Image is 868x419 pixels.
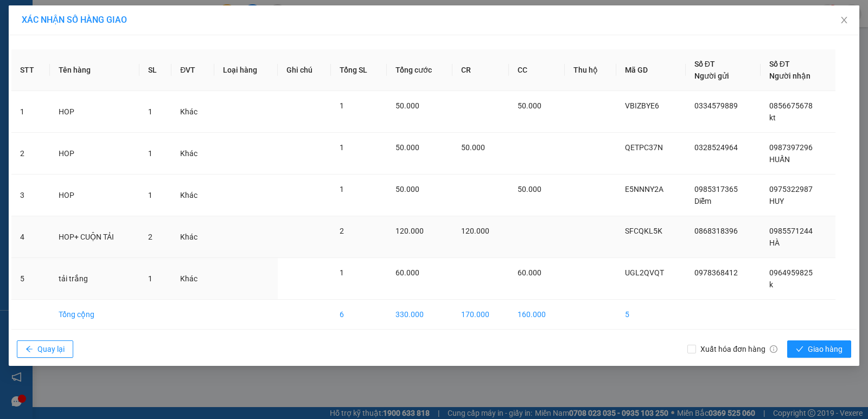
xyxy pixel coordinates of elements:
[340,227,344,235] span: 2
[148,149,152,158] span: 1
[395,185,419,194] span: 50.000
[11,49,50,91] th: STT
[171,258,214,300] td: Khác
[769,72,810,80] span: Người nhận
[22,15,127,25] span: XÁC NHẬN SỐ HÀNG GIAO
[214,49,278,91] th: Loại hàng
[769,113,776,122] span: kt
[796,345,803,354] span: check
[625,185,663,194] span: E5NNNY2A
[17,340,73,358] button: arrow-leftQuay lại
[565,49,616,91] th: Thu hộ
[25,345,33,354] span: arrow-left
[616,300,686,330] td: 5
[139,49,171,91] th: SL
[148,191,152,199] span: 1
[50,258,139,300] td: tải trắng
[787,340,851,358] button: checkGiao hàng
[769,143,813,152] span: 0987397296
[694,143,738,152] span: 0328524964
[395,101,419,110] span: 50.000
[518,268,541,277] span: 60.000
[171,49,214,91] th: ĐVT
[694,268,738,277] span: 0978368412
[50,133,139,175] td: HOP
[769,280,773,289] span: k
[518,101,541,110] span: 50.000
[171,175,214,216] td: Khác
[395,143,419,152] span: 50.000
[829,5,859,36] button: Close
[461,143,485,152] span: 50.000
[694,227,738,235] span: 0868318396
[769,227,813,235] span: 0985571244
[518,185,541,194] span: 50.000
[625,268,664,277] span: UGL2QVQT
[625,227,662,235] span: SFCQKL5K
[694,197,711,205] span: Diễm
[395,227,424,235] span: 120.000
[11,258,50,300] td: 5
[50,49,139,91] th: Tên hàng
[387,300,453,330] td: 330.000
[11,216,50,258] td: 4
[769,268,813,277] span: 0964959825
[694,60,715,68] span: Số ĐT
[770,345,777,353] span: info-circle
[50,216,139,258] td: HOP+ CUỘN TẢI
[769,101,813,110] span: 0856675678
[452,49,508,91] th: CR
[340,268,344,277] span: 1
[769,197,784,205] span: HUY
[11,91,50,133] td: 1
[769,60,790,68] span: Số ĐT
[769,238,780,247] span: HÀ
[616,49,686,91] th: Mã GD
[340,143,344,152] span: 1
[340,185,344,194] span: 1
[50,300,139,330] td: Tổng cộng
[509,300,565,330] td: 160.000
[625,101,659,110] span: VBIZBYE6
[694,101,738,110] span: 0334579889
[808,343,843,355] span: Giao hàng
[11,133,50,175] td: 2
[452,300,508,330] td: 170.000
[171,133,214,175] td: Khác
[171,216,214,258] td: Khác
[696,343,782,355] span: Xuất hóa đơn hàng
[840,16,848,24] span: close
[331,300,386,330] td: 6
[171,91,214,133] td: Khác
[331,49,386,91] th: Tổng SL
[395,268,419,277] span: 60.000
[461,227,489,235] span: 120.000
[148,274,152,283] span: 1
[387,49,453,91] th: Tổng cước
[37,343,65,355] span: Quay lại
[694,72,729,80] span: Người gửi
[50,175,139,216] td: HOP
[769,185,813,194] span: 0975322987
[625,143,663,152] span: QETPC37N
[694,185,738,194] span: 0985317365
[769,155,790,164] span: HUẤN
[340,101,344,110] span: 1
[148,107,152,116] span: 1
[50,91,139,133] td: HOP
[509,49,565,91] th: CC
[11,175,50,216] td: 3
[278,49,331,91] th: Ghi chú
[148,233,152,241] span: 2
